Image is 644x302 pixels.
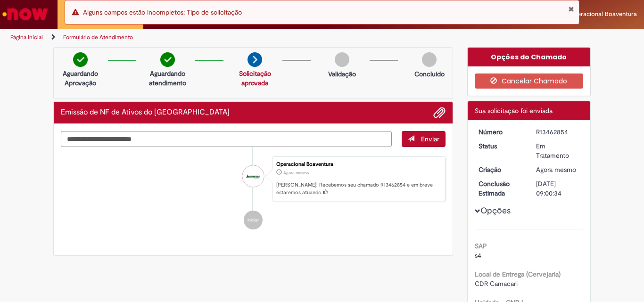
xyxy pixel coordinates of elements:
span: Operacional Boaventura [569,10,637,18]
div: R13462854 [536,127,580,137]
b: Local de Entrega (Cervejaria) [475,270,561,278]
ul: Histórico de tíquete [61,147,446,239]
a: Página inicial [10,33,43,41]
h2: Emissão de NF de Ativos do ASVD Histórico de tíquete [61,108,230,117]
div: Opções do Chamado [468,48,591,66]
img: img-circle-grey.png [422,52,437,67]
a: Formulário de Atendimento [63,33,133,41]
p: Aguardando atendimento [145,69,190,88]
img: img-circle-grey.png [335,52,349,67]
div: Operacional Boaventura [276,162,440,167]
b: SAP [475,242,487,250]
button: Cancelar Chamado [475,73,584,89]
dt: Número [471,127,529,137]
button: Fechar Notificação [568,5,574,13]
span: Agora mesmo [283,170,309,176]
img: check-circle-green.png [73,52,88,67]
span: Alguns campos estão incompletos: Tipo de solicitação [83,8,242,16]
div: [DATE] 09:00:34 [536,179,580,198]
p: Validação [328,69,356,79]
div: Operacional Boaventura [242,165,264,187]
ul: Trilhas de página [7,29,422,46]
span: Sua solicitação foi enviada [475,106,553,115]
p: [PERSON_NAME]! Recebemos seu chamado R13462854 e em breve estaremos atuando. [276,181,440,196]
img: ServiceNow [1,5,50,24]
dt: Status [471,141,529,151]
button: Adicionar anexos [433,106,446,119]
a: Solicitação aprovada [239,69,271,87]
span: Enviar [421,135,439,143]
div: Em Tratamento [536,141,580,160]
div: 29/08/2025 15:00:32 [536,165,580,174]
span: Agora mesmo [536,165,576,174]
dt: Conclusão Estimada [471,179,529,198]
span: s4 [475,251,481,260]
span: CDR Camacari [475,279,518,288]
p: Concluído [414,69,445,79]
p: Aguardando Aprovação [58,69,103,88]
img: arrow-next.png [248,52,262,67]
li: Operacional Boaventura [61,156,446,202]
textarea: Digite sua mensagem aqui... [61,131,392,147]
button: Enviar [402,131,446,147]
time: 29/08/2025 15:00:32 [536,165,576,174]
img: check-circle-green.png [160,52,175,67]
dt: Criação [471,165,529,174]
